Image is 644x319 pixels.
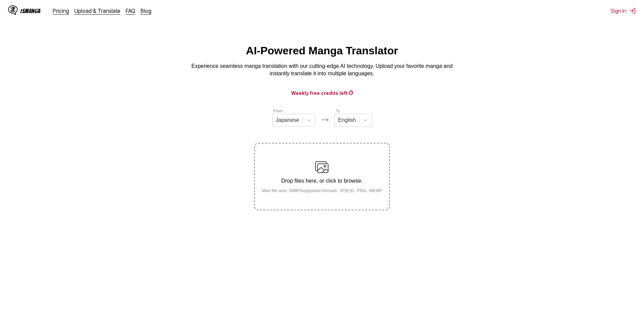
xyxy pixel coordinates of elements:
[611,7,636,14] button: Sign In
[74,7,120,14] a: Upload & Translate
[256,178,388,184] p: Drop files here, or click to browse.
[321,116,329,124] img: Languages icon
[273,109,283,113] label: From
[126,7,135,14] a: FAQ
[256,188,388,193] small: Max file size: 5MB • Supported formats: JP(E)G, PNG, WEBP
[336,109,340,113] label: To
[246,45,398,57] h1: AI-Powered Manga Translator
[187,62,457,78] p: Experience seamless manga translation with our cutting-edge AI technology. Upload your favorite m...
[349,89,353,96] span: 0
[16,88,628,97] h3: Weekly free credits left:
[8,5,18,15] img: IsManga Logo
[141,7,151,14] a: Blog
[53,7,69,14] a: Pricing
[20,8,41,14] div: IsManga
[8,5,53,16] a: IsManga LogoIsManga
[629,7,636,14] img: Sign out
